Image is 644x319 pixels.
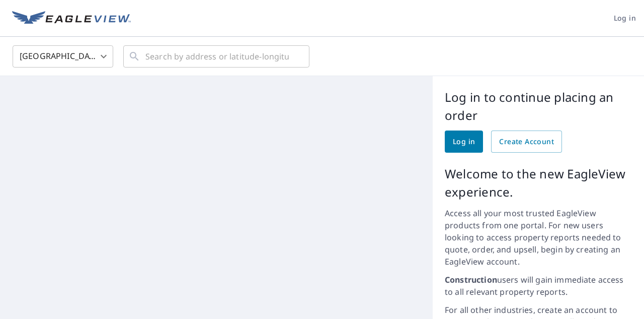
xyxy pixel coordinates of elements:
[614,12,636,25] span: Log in
[499,136,554,148] span: Create Account
[445,88,632,124] p: Log in to continue placing an order
[145,42,289,71] input: Search by address or latitude-longitude
[12,11,131,26] img: EV Logo
[13,42,113,71] div: [GEOGRAPHIC_DATA]
[445,274,497,285] strong: Construction
[445,131,483,153] a: Log in
[445,207,632,268] p: Access all your most trusted EagleView products from one portal. For new users looking to access ...
[445,274,632,298] p: users will gain immediate access to all relevant property reports.
[491,131,562,153] a: Create Account
[445,165,632,201] p: Welcome to the new EagleView experience.
[453,136,475,148] span: Log in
